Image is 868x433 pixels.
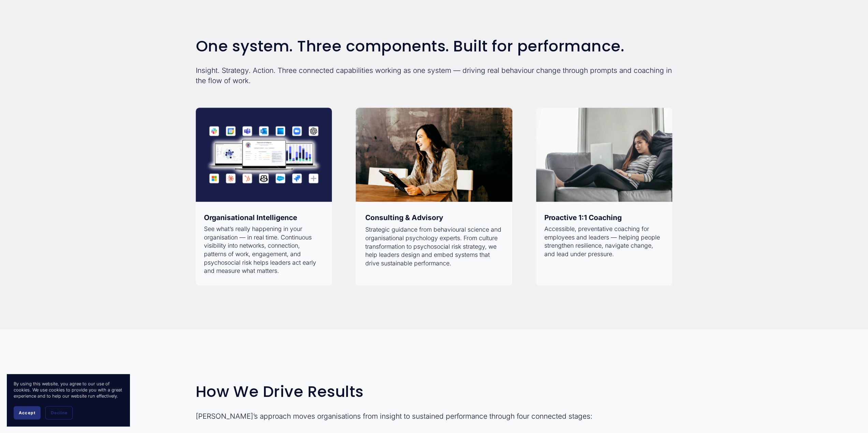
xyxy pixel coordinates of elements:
[196,411,673,421] p: [PERSON_NAME]’s approach moves organisations from insight to sustained performance through four c...
[51,410,67,415] span: Decline
[365,213,443,222] strong: Consulting & Advisory
[14,381,123,399] p: By using this website, you agree to our use of cookies. We use cookies to provide you with a grea...
[544,213,622,222] strong: Proactive 1:1 Coaching
[7,374,130,426] section: Cookie banner
[19,410,35,415] span: Accept
[204,225,324,275] p: See what’s really happening in your organisation — in real time. Continuous visibility into netwo...
[45,406,73,419] button: Decline
[365,226,503,267] p: Strategic guidance from behavioural science and organisational psychology experts. From culture t...
[196,38,673,55] h2: One system. Three components. Built for performance.
[544,225,664,259] p: Accessible, preventative coaching for employees and leaders — helping people strengthen resilienc...
[204,213,297,222] strong: Organisational Intelligence
[14,406,41,419] button: Accept
[196,65,673,85] p: Insight. Strategy. Action. Three connected capabilities working as one system — driving real beha...
[196,383,673,400] h2: How We Drive Results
